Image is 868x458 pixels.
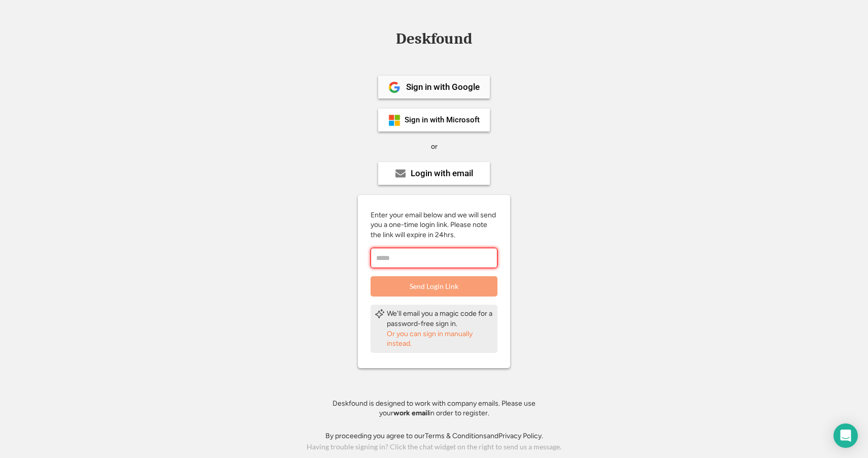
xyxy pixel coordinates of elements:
div: Open Intercom Messenger [833,423,858,448]
div: or [431,142,438,152]
strong: work email [393,409,429,417]
button: Send Login Link [371,276,497,297]
div: By proceeding you agree to our and [325,431,543,441]
a: Privacy Policy. [498,432,543,440]
div: Sign in with Google [406,83,480,91]
div: We'll email you a magic code for a password-free sign in. [387,309,493,329]
div: Deskfound is designed to work with company emails. Please use your in order to register. [320,399,548,418]
img: 1024px-Google__G__Logo.svg.png [388,81,400,93]
div: Or you can sign in manually instead. [387,329,493,349]
div: Sign in with Microsoft [405,116,480,124]
div: Login with email [411,169,473,178]
a: Terms & Conditions [425,432,487,440]
img: ms-symbollockup_mssymbol_19.png [388,114,400,126]
div: Enter your email below and we will send you a one-time login link. Please note the link will expi... [371,210,497,240]
div: Deskfound [391,31,477,47]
